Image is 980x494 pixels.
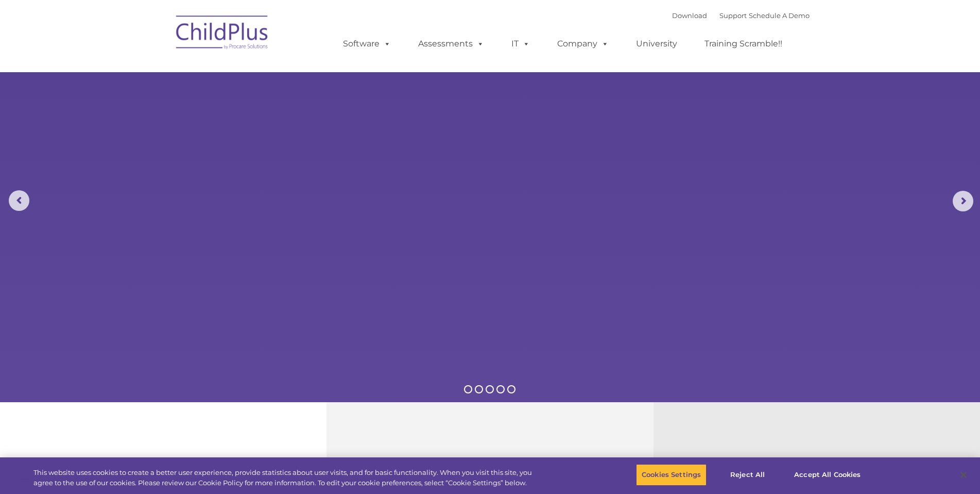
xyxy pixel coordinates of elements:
[626,34,687,54] a: University
[749,11,810,20] a: Schedule A Demo
[715,464,780,486] button: Reject All
[547,34,619,54] a: Company
[788,464,866,486] button: Accept All Cookies
[171,8,274,60] img: ChildPlus by Procare Solutions
[408,34,494,54] a: Assessments
[952,464,975,486] button: Close
[694,34,793,54] a: Training Scramble!!
[719,11,747,20] a: Support
[672,11,810,20] font: |
[501,34,540,54] a: IT
[333,34,401,54] a: Software
[636,464,707,486] button: Cookies Settings
[672,11,707,20] a: Download
[33,468,539,488] div: This website uses cookies to create a better user experience, provide statistics about user visit...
